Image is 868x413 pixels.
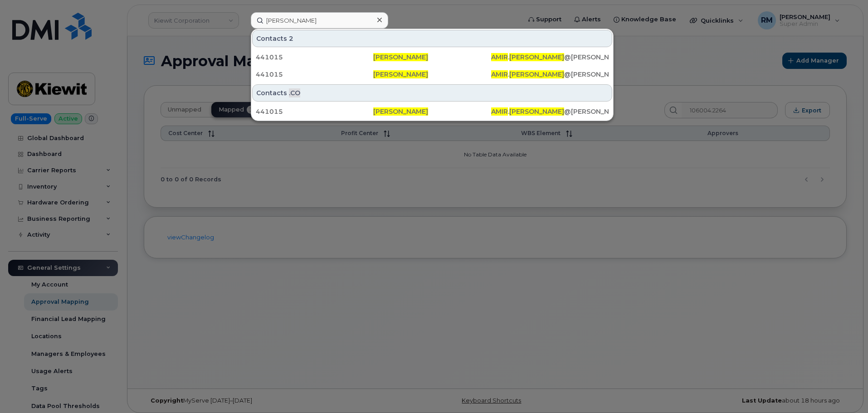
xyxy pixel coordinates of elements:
[252,84,612,102] div: Contacts
[829,374,861,406] iframe: Messenger Launcher
[491,70,609,79] div: . @[PERSON_NAME][DOMAIN_NAME]
[509,53,564,61] span: [PERSON_NAME]
[252,49,612,65] a: 441015[PERSON_NAME]AMIR.[PERSON_NAME]@[PERSON_NAME][DOMAIN_NAME]
[509,107,564,116] span: [PERSON_NAME]
[509,70,564,78] span: [PERSON_NAME]
[373,107,428,116] span: [PERSON_NAME]
[491,107,508,116] span: AMIR
[373,70,428,78] span: [PERSON_NAME]
[491,53,508,61] span: AMIR
[289,88,300,97] span: .CO
[252,30,612,47] div: Contacts
[256,70,373,79] div: 441015
[252,66,612,83] a: 441015[PERSON_NAME]AMIR.[PERSON_NAME]@[PERSON_NAME][DOMAIN_NAME]
[373,53,428,61] span: [PERSON_NAME]
[491,53,609,62] div: . @[PERSON_NAME][DOMAIN_NAME]
[289,34,293,43] span: 2
[256,53,373,62] div: 441015
[491,107,609,116] div: . @[PERSON_NAME][DOMAIN_NAME]
[491,70,508,78] span: AMIR
[252,103,612,120] a: 441015[PERSON_NAME]AMIR.[PERSON_NAME]@[PERSON_NAME][DOMAIN_NAME]
[256,107,373,116] div: 441015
